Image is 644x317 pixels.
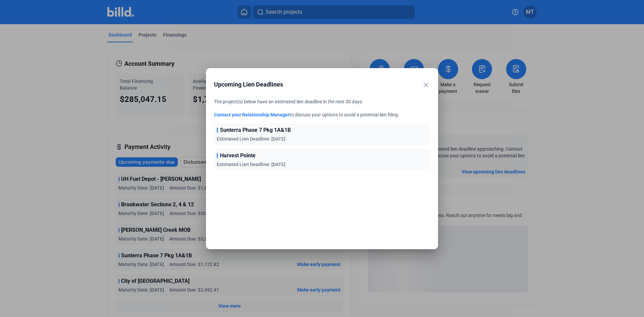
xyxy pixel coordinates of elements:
[220,126,291,134] span: Sunterra Phase 7 Pkg 1A&1B
[289,112,399,117] span: to discuss your options to avoid a potential lien filing.
[217,136,285,142] span: Estimated Lien Deadline: [DATE]
[220,152,256,160] span: Harvest Pointe
[214,80,413,89] span: Upcoming Lien Deadlines
[214,99,363,104] span: The project(s) below have an estimated lien deadline in the next 30 days.
[422,81,430,89] mat-icon: close
[217,162,285,167] span: Estimated Lien Deadline: [DATE]
[214,112,289,117] a: Contact your Relationship Manager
